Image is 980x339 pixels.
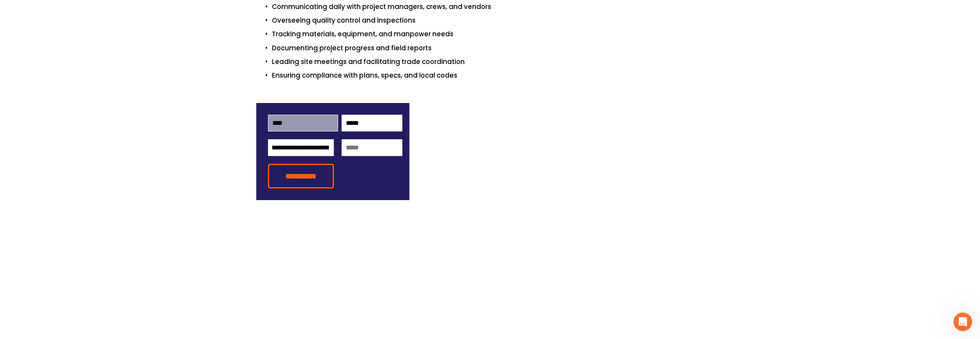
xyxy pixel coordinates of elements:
[272,70,724,81] p: Ensuring compliance with plans, specs, and local codes
[954,312,972,331] iframe: Intercom live chat
[272,29,724,39] p: Tracking materials, equipment, and manpower needs
[272,2,724,12] p: Communicating daily with project managers, crews, and vendors
[272,15,724,26] p: Overseeing quality control and inspections
[272,43,724,53] p: Documenting project progress and field reports
[272,57,724,67] p: Leading site meetings and facilitating trade coordination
